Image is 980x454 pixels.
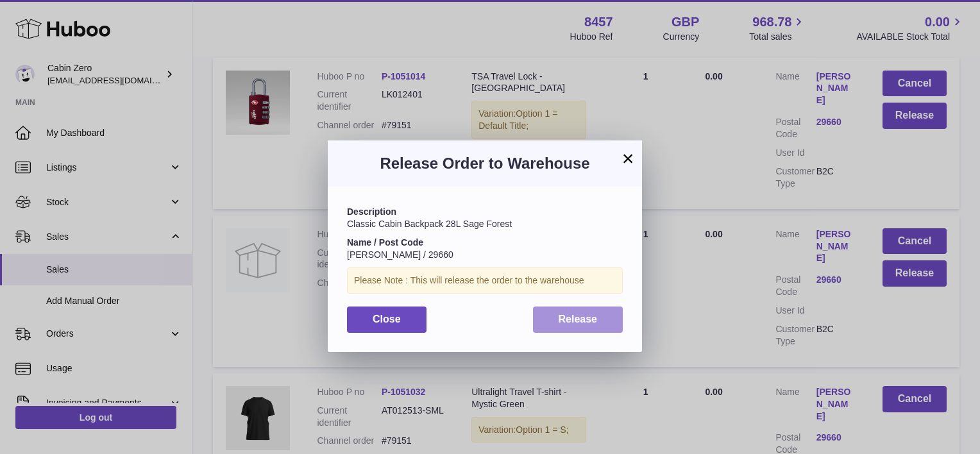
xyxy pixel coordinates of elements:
strong: Description [347,206,396,217]
h3: Release Order to Warehouse [347,153,623,174]
span: Classic Cabin Backpack 28L Sage Forest [347,219,512,229]
span: Close [373,314,401,324]
button: × [620,151,636,166]
strong: Name / Post Code [347,237,423,248]
span: Release [559,314,598,324]
div: Please Note : This will release the order to the warehouse [347,267,623,294]
button: Release [533,307,623,333]
button: Close [347,307,427,333]
span: [PERSON_NAME] / 29660 [347,249,453,260]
